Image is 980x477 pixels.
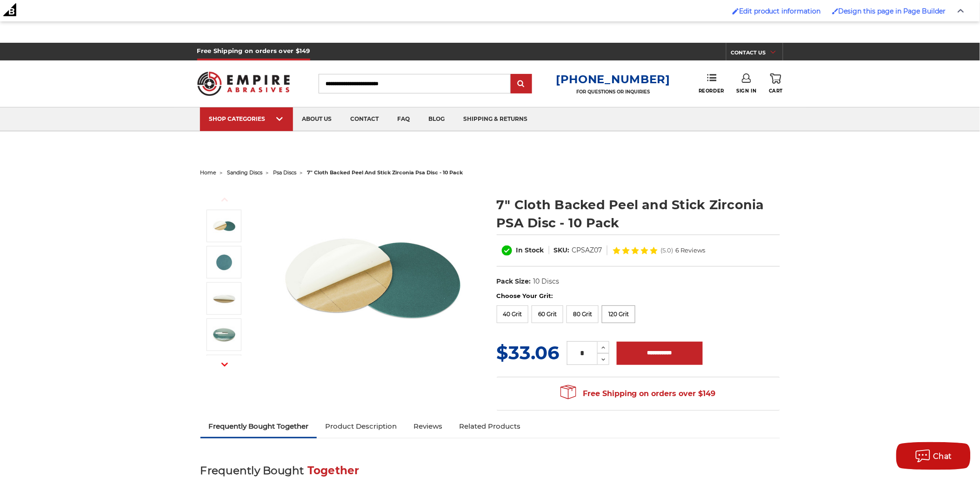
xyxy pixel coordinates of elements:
[200,464,304,477] span: Frequently Bought
[227,169,263,176] a: sanding discs
[454,107,537,131] a: shipping & returns
[958,9,964,13] img: Close Admin Bar
[388,107,420,131] a: faq
[420,107,454,131] a: blog
[213,190,236,210] button: Previous
[293,107,341,131] a: about us
[572,245,602,255] dd: CPSAZ07
[512,75,531,93] input: Submit
[451,416,529,437] a: Related Products
[769,88,783,94] span: Cart
[317,416,405,437] a: Product Description
[405,416,451,437] a: Reviews
[728,2,826,20] a: Enabled brush for product edit Edit product information
[731,47,783,60] a: CONTACT US
[307,464,360,477] span: Together
[497,291,780,301] label: Choose Your Grit:
[213,214,236,238] img: Zirc Peel and Stick cloth backed PSA discs
[197,66,290,102] img: Empire Abrasives
[733,8,739,14] img: Enabled brush for product edit
[307,169,463,176] span: 7" cloth backed peel and stick zirconia psa disc - 10 pack
[497,277,531,286] dt: Pack Size:
[497,341,560,364] span: $33.06
[699,73,724,93] a: Reorder
[556,73,670,86] a: [PHONE_NUMBER]
[556,89,670,95] p: FOR QUESTIONS OR INQUIRIES
[197,43,310,60] h5: Free Shipping on orders over $149
[839,7,946,15] span: Design this page in Page Builder
[200,416,317,437] a: Frequently Bought Together
[933,452,953,461] span: Chat
[661,247,673,253] span: (5.0)
[699,88,724,94] span: Reorder
[213,323,236,346] img: zirconia alumina 10 pack cloth backed psa sanding disc
[896,442,971,470] button: Chat
[533,277,559,286] dd: 10 Discs
[560,384,716,403] span: Free Shipping on orders over $149
[213,251,236,274] img: 7" cloth backed zirconia psa disc peel and stick
[209,115,284,122] div: SHOP CATEGORIES
[832,8,839,14] img: Enabled brush for page builder edit.
[676,247,706,253] span: 6 Reviews
[200,169,217,176] a: home
[273,169,297,176] a: psa discs
[739,7,821,15] span: Edit product information
[341,107,388,131] a: contact
[280,186,466,372] img: Zirc Peel and Stick cloth backed PSA discs
[213,354,236,374] button: Next
[516,246,544,254] span: In Stock
[769,73,783,94] a: Cart
[213,287,236,310] img: peel and stick sanding disc
[497,196,780,232] h1: 7" Cloth Backed Peel and Stick Zirconia PSA Disc - 10 Pack
[554,245,570,255] dt: SKU:
[827,2,951,20] a: Enabled brush for page builder edit. Design this page in Page Builder
[737,88,757,94] span: Sign In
